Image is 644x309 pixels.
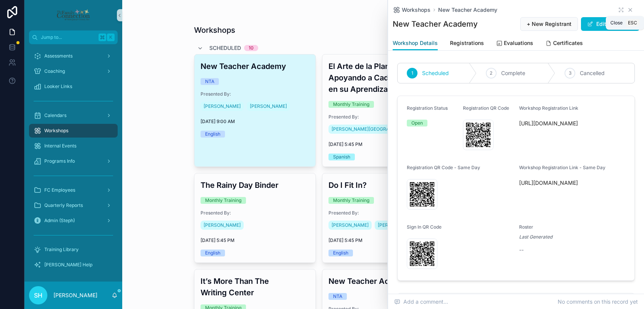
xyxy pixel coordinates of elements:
span: Admin (Steph) [44,218,75,224]
a: New Teacher AcademyNTAPresented By:[PERSON_NAME][PERSON_NAME][DATE] 9:00 AMEnglish [194,54,316,167]
span: SH [34,291,42,300]
a: Registrations [450,36,484,51]
span: Workshop Registration Link - Same Day [519,165,605,170]
span: Training Library [44,247,79,253]
span: Evaluations [504,39,533,47]
span: Presented By: [201,91,310,97]
h3: New Teacher Academy [201,61,310,72]
span: Presented By: [328,114,438,120]
span: Roster [519,224,533,230]
div: Monthly Training [333,197,369,204]
p: [PERSON_NAME] [53,291,97,299]
em: Last Generated [519,234,552,240]
span: Certificates [553,39,583,47]
h3: It’s More Than The Writing Center [201,275,310,298]
h3: El Arte de la Planificacion: Apoyando a Cada Niño en su Aprendizaje [328,61,438,95]
span: Close [610,20,623,26]
span: New Teacher Academy [438,6,497,14]
span: [PERSON_NAME] [378,222,415,228]
span: [DATE] 9:00 AM [201,118,310,125]
span: Add a comment... [394,298,448,306]
h3: The Rainy Day Binder [201,179,310,191]
span: Internal Events [44,143,76,149]
span: [PERSON_NAME] [204,103,241,109]
span: Assessments [44,53,73,59]
span: Coaching [44,68,65,74]
a: Admin (Steph) [29,214,118,227]
span: [PERSON_NAME] Help [44,262,92,268]
button: Edit Workshop [581,17,639,31]
h3: Do I Fit In? [328,179,438,191]
span: Quarterly Reports [44,202,83,208]
button: Jump to...K [29,30,118,44]
span: [DATE] 5:45 PM [201,237,310,243]
span: [DATE] 5:45 PM [328,141,438,147]
a: Training Library [29,243,118,256]
span: Esc [626,20,639,26]
a: [PERSON_NAME] [201,221,244,230]
span: Workshop Registration Link [519,105,578,111]
span: Presented By: [328,210,438,216]
h1: New Teacher Academy [393,19,478,29]
a: [PERSON_NAME] [328,221,372,230]
span: Sign In QR Code [407,224,442,230]
span: -- [519,246,524,254]
div: English [205,131,220,138]
span: Calendars [44,112,66,118]
img: App logo [56,9,90,21]
a: Evaluations [496,36,533,51]
div: Monthly Training [333,101,369,108]
span: Presented By: [201,210,310,216]
span: [URL][DOMAIN_NAME] [519,120,625,127]
span: Scheduled [422,69,449,77]
a: The Rainy Day BinderMonthly TrainingPresented By:[PERSON_NAME][DATE] 5:45 PMEnglish [194,173,316,263]
button: + New Registrant [520,17,578,31]
a: FC Employees [29,183,118,197]
a: [PERSON_NAME] [201,102,244,111]
div: NTA [205,78,214,85]
a: Do I Fit In?Monthly TrainingPresented By:[PERSON_NAME][PERSON_NAME][DATE] 5:45 PMEnglish [322,173,444,263]
div: Monthly Training [205,197,241,204]
h3: New Teacher Academy [328,275,438,287]
span: [PERSON_NAME] [204,222,241,228]
span: Scheduled [209,44,241,52]
span: Workshops [44,128,68,134]
a: Certificates [545,36,583,51]
a: Workshops [29,124,118,138]
span: Complete [501,69,525,77]
span: Registration QR Code [463,105,509,111]
a: Coaching [29,64,118,78]
a: [PERSON_NAME] [247,102,290,111]
span: Workshop Details [393,39,438,47]
a: Assessments [29,49,118,63]
span: Registrations [450,39,484,47]
span: 1 [411,70,413,76]
span: [PERSON_NAME] [250,103,287,109]
span: [URL][DOMAIN_NAME] [519,179,625,187]
div: scrollable content [24,44,122,282]
span: [PERSON_NAME] [332,222,369,228]
a: Quarterly Reports [29,199,118,212]
span: No comments on this record yet [558,298,638,306]
a: Calendars [29,109,118,122]
span: 2 [490,70,492,76]
a: Internal Events [29,139,118,153]
span: Programs Info [44,158,75,164]
a: Workshops [393,6,430,14]
div: 10 [249,45,254,51]
div: NTA [333,293,342,300]
span: + New Registrant [527,20,571,28]
a: [PERSON_NAME] [375,221,418,230]
div: Spanish [333,154,350,160]
a: Looker Links [29,80,118,93]
span: [DATE] 5:45 PM [328,237,438,243]
span: Looker Links [44,83,72,90]
span: K [108,34,114,40]
a: [PERSON_NAME] Help [29,258,118,272]
span: Cancelled [580,69,605,77]
div: English [333,250,348,256]
div: English [205,250,220,256]
a: Programs Info [29,154,118,168]
span: Jump to... [41,34,95,40]
span: Workshops [402,6,430,14]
